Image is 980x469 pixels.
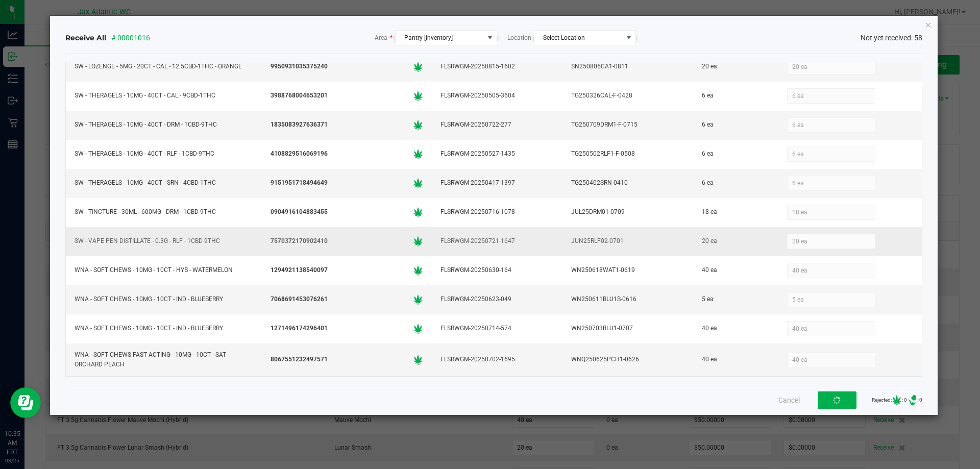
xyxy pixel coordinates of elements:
div: SN250805CA1-0811 [569,59,687,74]
div: FLSRWGM-20250505-3604 [438,88,556,103]
div: FLSRWGM-20250714-574 [438,321,556,336]
span: Location [507,33,531,42]
div: WN250611BLU1B-0616 [569,292,687,307]
div: FLSRWGM-20250417-1397 [438,176,556,190]
span: Rejected: : 0 : 0 [872,395,922,405]
div: SW - LOZENGE - 5MG - 20CT - CAL - 12.5CBD-1THC - ORANGE [72,59,256,74]
div: WNA - SOFT CHEWS FAST ACTING - 10MG - 10CT - SAT - ORCHARD PEACH [72,348,256,372]
div: WNQ250625PCH1-0626 [569,352,687,367]
div: FLSRWGM-20250815-1602 [438,59,556,74]
span: 1271496174296401 [271,324,328,333]
div: SW - THERAGELS - 10MG - 40CT - RLF - 1CBD-9THC [72,146,256,161]
span: Area [375,33,393,42]
span: 7068691453076261 [271,294,328,304]
div: WN250703BLU1-0707 [569,321,687,336]
span: 7570372170902410 [271,236,328,246]
div: SW - THERAGELS - 10MG - 40CT - CAL - 9CBD-1THC [72,88,256,103]
span: Select Location [543,34,585,41]
div: WNA - SOFT CHEWS - 10MG - 10CT - IND - BLUEBERRY [72,292,256,307]
div: 20 ea [699,59,772,74]
span: 0904916104883455 [271,207,328,217]
div: WNA - SOFT CHEWS - 10MG - 10CT - HYB - WATERMELON [72,263,256,278]
div: TG250502RLF1-F-0508 [569,146,687,161]
div: 6 ea [699,88,772,103]
div: FLSRWGM-20250716-1078 [438,205,556,219]
div: 5 ea [699,292,772,307]
div: JUL25DRM01-0709 [569,205,687,219]
span: Number of Cannabis barcodes either fully or partially rejected [892,395,902,405]
button: Close [925,18,932,31]
div: FLSRWGM-20250702-1695 [438,352,556,367]
div: WNA - SOFT CHEWS - 10MG - 10CT - IND - BLUEBERRY [72,321,256,336]
div: FLSRWGM-20250527-1435 [438,146,556,161]
button: Cancel [778,395,800,405]
iframe: Resource center [10,387,41,418]
span: 9950931035375240 [271,62,328,71]
div: SW - THERAGELS - 10MG - 40CT - DRM - 1CBD-9THC [72,117,256,132]
span: Pantry [Inventory] [404,34,453,41]
div: WN250618WAT1-0619 [569,263,687,278]
div: 40 ea [699,263,772,278]
div: FLSRWGM-20250630-164 [438,263,556,278]
div: SW - TINCTURE - 30ML - 600MG - DRM - 1CBD-9THC [72,205,256,219]
div: 20 ea [699,234,772,249]
div: FLSRWGM-20250722-277 [438,117,556,132]
span: 1835083927636371 [271,120,328,130]
div: 6 ea [699,146,772,161]
div: SW - VAPE PEN DISTILLATE - 0.3G - RLF - 1CBD-9THC [72,234,256,249]
div: 40 ea [699,352,772,367]
span: # 00001016 [111,33,150,43]
div: 18 ea [699,205,772,219]
span: 1294921138540097 [271,265,328,275]
div: 6 ea [699,176,772,190]
div: JUN25RLF02-0701 [569,234,687,249]
div: TG250326CAL-F-0428 [569,88,687,103]
div: FLSRWGM-20250721-1647 [438,234,556,249]
div: 40 ea [699,321,772,336]
span: NO DATA FOUND [534,30,636,45]
div: FLSRWGM-20250623-049 [438,292,556,307]
span: 9151951718494649 [271,178,328,188]
div: TG250402SRN-0410 [569,176,687,190]
span: 3988768004653201 [271,91,328,101]
span: Number of Delivery Device barcodes either fully or partially rejected [907,395,917,405]
div: TG250709DRM1-F-0715 [569,117,687,132]
span: Receive All [65,33,106,43]
span: Not yet received: 58 [861,33,922,43]
div: 6 ea [699,117,772,132]
span: 4108829516069196 [271,149,328,159]
div: SW - THERAGELS - 10MG - 40CT - SRN - 4CBD-1THC [72,176,256,190]
span: 8067551232497571 [271,355,328,364]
